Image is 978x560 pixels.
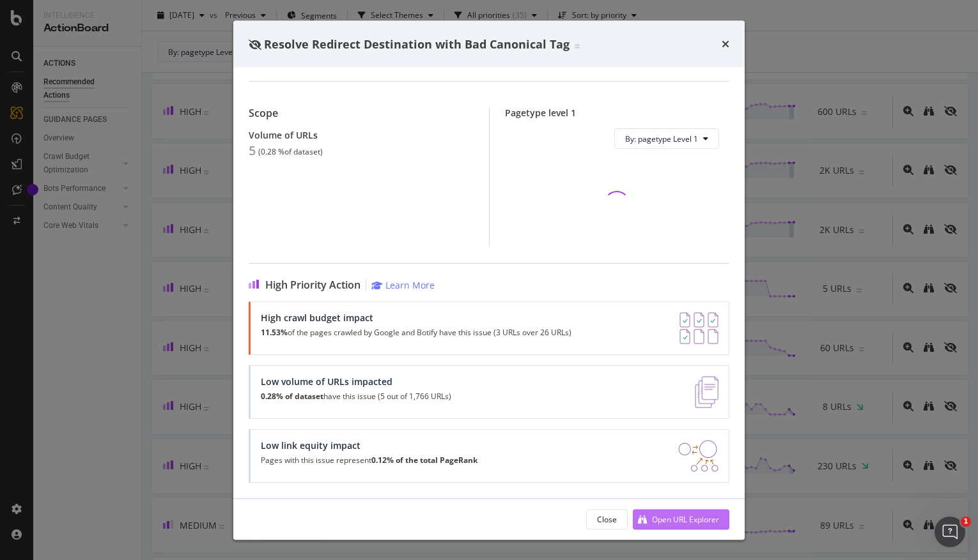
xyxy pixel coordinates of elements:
[679,312,718,344] img: AY0oso9MOvYAAAAASUVORK5CYII=
[597,513,617,524] div: Close
[261,456,477,465] p: Pages with this issue represent
[722,36,729,52] div: times
[249,107,474,119] div: Scope
[695,376,718,408] img: e5DMFwAAAABJRU5ErkJggg==
[264,36,570,51] span: Resolve Redirect Destination with Bad Canonical Tag
[371,455,477,465] strong: 0.12% of the total PageRank
[505,107,730,118] div: Pagetype level 1
[961,517,971,527] span: 1
[249,143,256,158] div: 5
[261,312,571,323] div: High crawl budget impact
[261,328,571,337] p: of the pages crawled by Google and Botify have this issue (3 URLs over 26 URLs)
[258,148,323,156] div: ( 0.28 % of dataset )
[261,392,451,401] p: have this issue (5 out of 1,766 URLs)
[261,391,323,402] strong: 0.28% of dataset
[586,509,628,529] button: Close
[233,20,745,540] div: modal
[261,440,477,451] div: Low link equity impact
[575,44,580,48] img: Equal
[385,279,435,291] div: Learn More
[652,513,719,524] div: Open URL Explorer
[678,440,718,472] img: DDxVyA23.png
[935,517,965,547] iframe: Intercom live chat
[249,130,474,140] div: Volume of URLs
[614,128,719,149] button: By: pagetype Level 1
[261,327,288,338] strong: 11.53%
[265,279,361,291] span: High Priority Action
[249,39,261,49] div: eye-slash
[625,133,698,144] span: By: pagetype Level 1
[633,509,729,529] button: Open URL Explorer
[261,376,451,387] div: Low volume of URLs impacted
[371,279,435,291] a: Learn More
